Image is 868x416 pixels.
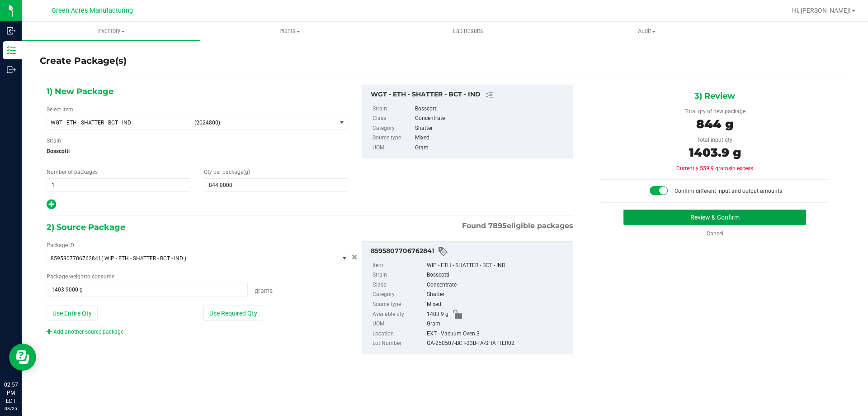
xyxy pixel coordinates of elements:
span: Total qty of new package [684,108,745,115]
button: Cancel button [349,251,360,264]
label: Source type [373,133,413,143]
span: Green Acres Manufacturing [52,7,133,14]
span: in excess [731,165,753,172]
div: Shatter [415,124,568,134]
label: Class [373,280,425,290]
span: (2024800) [194,120,333,126]
span: Hi, [PERSON_NAME]! [792,7,851,14]
span: Currently 559.9 grams [676,165,753,172]
span: Qty per package [204,169,250,175]
a: Lab Results [379,22,557,41]
span: 844 g [696,117,733,131]
span: 3) Review [694,89,735,103]
label: Lot Number [373,339,425,349]
div: Gram [415,143,568,153]
a: Plants [200,22,379,41]
span: 1403.9 g [689,145,741,160]
div: Bosscotti [415,104,568,114]
button: Use Required Qty [203,306,263,321]
div: Gram [427,319,568,329]
span: Plants [201,27,378,35]
span: Confirm different input and output amounts [675,188,782,194]
span: 1) New Package [47,85,113,98]
span: 7895 [488,221,507,230]
span: (g) [243,169,250,175]
div: Concentrate [415,114,568,124]
div: Shatter [427,290,568,300]
label: Strain [373,104,413,114]
input: 1 [47,179,190,191]
div: WIP - ETH - SHATTER - BCT - IND [427,261,568,271]
span: select [336,252,348,265]
a: Add another source package [47,329,123,335]
inline-svg: Inventory [7,46,16,55]
label: UOM [373,143,413,153]
span: Package to consume [47,273,114,280]
h4: Create Package(s) [40,54,127,67]
span: Add new output [47,203,56,210]
span: Bosscotti [47,144,348,158]
label: Class [373,114,413,124]
iframe: Resource center [9,344,36,371]
label: Select Item [47,105,73,114]
label: Source type [373,300,425,310]
button: Use Entire Qty [47,306,98,321]
label: Item [373,261,425,271]
div: WGT - ETH - SHATTER - BCT - IND [371,90,568,100]
inline-svg: Outbound [7,65,16,74]
span: 2) Source Package [47,220,125,234]
span: Number of packages [47,169,98,175]
a: Audit [557,22,736,41]
label: Location [373,329,425,339]
span: Package ID [47,242,74,249]
label: Available qty [373,310,425,320]
p: 02:57 PM EDT [4,381,18,405]
input: 1403.9000 g [47,283,247,296]
div: GA-250507-BCT-33B-FA-SHATTER02 [427,339,568,349]
a: Inventory [22,22,200,41]
label: UOM [373,319,425,329]
div: EXT - Vacuum Oven 3 [427,329,568,339]
span: ( WIP - ETH - SHATTER - BCT - IND ) [101,255,186,262]
span: Inventory [22,27,200,35]
label: Category [373,290,425,300]
span: weight [69,273,85,280]
p: 08/25 [4,405,18,412]
span: select [336,116,348,129]
inline-svg: Inbound [7,26,16,35]
div: Bosscotti [427,270,568,280]
span: Grams [255,287,273,294]
span: 1403.9 g [427,310,448,320]
label: Strain [373,270,425,280]
label: Category [373,124,413,134]
span: Found eligible packages [462,220,573,231]
a: Cancel [707,230,723,237]
div: Concentrate [427,280,568,290]
div: Mixed [427,300,568,310]
span: Lab Results [441,27,495,35]
button: Review & Confirm [623,210,806,225]
div: 8595807706762841 [371,246,568,257]
span: Total input qty [697,137,732,143]
div: Mixed [415,133,568,143]
label: Strain [47,137,61,145]
span: 8595807706762841 [51,255,101,262]
input: 844.0000 [204,179,347,191]
span: Audit [558,27,736,35]
span: WGT - ETH - SHATTER - BCT - IND [51,120,189,126]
